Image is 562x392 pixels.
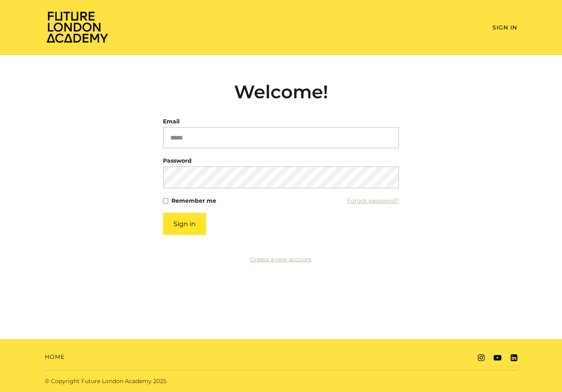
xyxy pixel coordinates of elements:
img: Home Page [45,11,110,43]
h2: Welcome! [163,81,399,103]
div: © Copyright Future London Academy 2025 [38,377,281,386]
label: Password [163,155,192,166]
label: Email [163,116,180,127]
label: Remember me [171,195,216,206]
a: Forgot password? [347,195,399,206]
a: Home [45,353,65,361]
button: Sign in [163,213,206,235]
a: Sign In [492,24,517,31]
a: Create a new account [250,256,312,263]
